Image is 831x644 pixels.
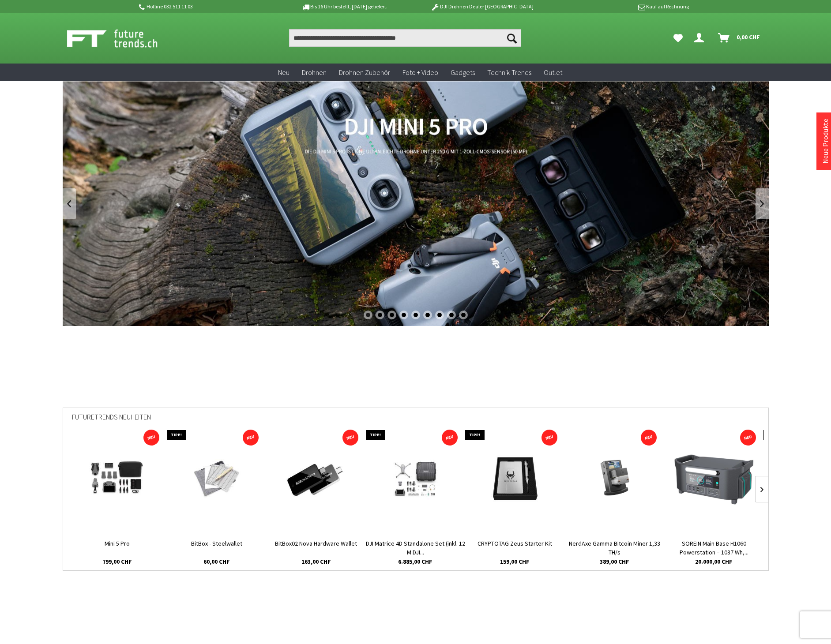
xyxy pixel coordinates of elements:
span: Drohnen [302,68,327,77]
a: Outlet [538,64,568,82]
span: 799,00 CHF [102,557,132,566]
p: Hotline 032 511 11 03 [138,1,275,12]
a: Drohnen Zubehör [333,64,396,82]
a: Warenkorb [714,29,764,47]
span: Technik-Trends [487,68,531,77]
p: DJI Drohnen Dealer [GEOGRAPHIC_DATA] [413,1,551,12]
a: Meine Favoriten [669,29,687,47]
a: BitBox02 Nova Hardware Wallet [266,539,365,557]
a: CRYPTOTAG Zeus Starter Kit [465,539,564,557]
span: Foto + Video [402,68,438,77]
div: 2 [376,311,384,319]
a: DJI Matrice 4D Standalone Set (inkl. 12 M DJI... [366,539,465,557]
img: NerdAxe Gamma Bitcoin Miner 1,33 TH/s [588,453,641,505]
input: Produkt, Marke, Kategorie, EAN, Artikelnummer… [289,29,521,47]
p: Kauf auf Rechnung [551,1,689,12]
span: 389,00 CHF [600,557,629,566]
div: 9 [459,311,468,319]
a: BitBox - Steelwallet [167,539,266,557]
a: Foto + Video [396,64,444,82]
span: 20.000,00 CHF [695,557,733,566]
span: 163,00 CHF [301,557,331,566]
a: Gadgets [444,64,481,82]
div: 4 [399,311,408,319]
a: Technik-Trends [481,64,538,82]
a: Drohnen [296,64,333,82]
a: DJI Mini 5 Pro [63,81,769,326]
p: Bis 16 Uhr bestellt, [DATE] geliefert. [275,1,413,12]
a: SOREIN Main Base H1060 Powerstation – 1037 Wh,... [664,539,763,557]
span: Drohnen Zubehör [339,68,390,77]
img: DJI Matrice 4D Standalone Set (inkl. 12 M DJI Care Enterprise Plus) [379,453,452,505]
a: Dein Konto [691,29,711,47]
button: Suchen [503,29,521,47]
img: BitBox - Steelwallet [173,454,261,504]
a: Mini 5 Pro [68,539,167,557]
a: Neue Produkte [821,119,830,164]
span: 60,00 CHF [203,557,230,566]
span: Outlet [544,68,562,77]
img: Shop Futuretrends - zur Startseite wechseln [67,27,177,49]
span: 6.885,00 CHF [398,557,432,566]
div: Futuretrends Neuheiten [72,408,760,432]
a: NerdAxe Gamma Bitcoin Miner 1,33 TH/s [565,539,664,557]
img: Mini 5 Pro [77,453,157,505]
img: BitBox02 Nova Hardware Wallet [272,454,360,504]
div: 3 [387,311,396,319]
div: 6 [423,311,432,319]
a: Neu [272,64,296,82]
span: 159,00 CHF [500,557,530,566]
span: Neu [278,68,290,77]
img: SOREIN Main Base H1060 Powerstation – 1037 Wh, 2200 W, LiFePO4 [673,453,755,505]
div: 5 [411,311,420,319]
div: 7 [435,311,444,319]
span: Gadgets [451,68,475,77]
img: CRYPTOTAG Zeus Starter Kit [489,453,541,505]
span: 0,00 CHF [737,30,760,44]
div: 1 [364,311,372,319]
div: 8 [447,311,456,319]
